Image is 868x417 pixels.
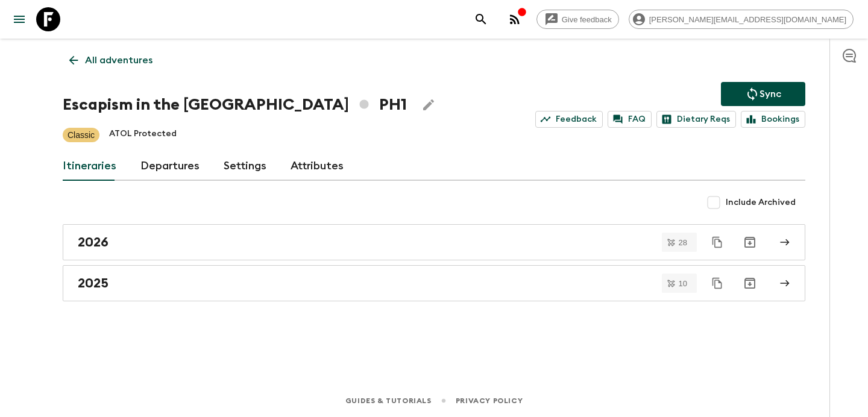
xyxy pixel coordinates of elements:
[608,111,652,128] a: FAQ
[741,111,805,128] a: Bookings
[643,15,853,24] span: [PERSON_NAME][EMAIL_ADDRESS][DOMAIN_NAME]
[291,152,344,181] a: Attributes
[140,152,200,181] a: Departures
[671,280,694,287] span: 10
[738,230,762,254] button: Archive
[85,53,153,67] p: All adventures
[456,394,523,407] a: Privacy Policy
[63,93,407,117] h1: Escapism in the [GEOGRAPHIC_DATA] PH1
[706,272,728,294] button: Duplicate
[345,394,432,407] a: Guides & Tutorials
[535,111,603,128] a: Feedback
[555,15,618,24] span: Give feedback
[706,231,728,253] button: Duplicate
[109,128,177,142] p: ATOL Protected
[469,7,493,31] button: search adventures
[78,234,108,250] h2: 2026
[63,224,805,260] a: 2026
[726,196,796,208] span: Include Archived
[7,7,31,31] button: menu
[63,152,116,181] a: Itineraries
[63,265,805,301] a: 2025
[417,93,441,117] button: Edit Adventure Title
[63,48,159,72] a: All adventures
[721,82,805,106] button: Sync adventure departures to the booking engine
[78,275,108,291] h2: 2025
[536,10,619,29] a: Give feedback
[68,129,95,141] p: Classic
[629,10,854,29] div: [PERSON_NAME][EMAIL_ADDRESS][DOMAIN_NAME]
[738,271,762,295] button: Archive
[759,87,781,101] p: Sync
[656,111,736,128] a: Dietary Reqs
[224,152,266,181] a: Settings
[671,239,694,246] span: 28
